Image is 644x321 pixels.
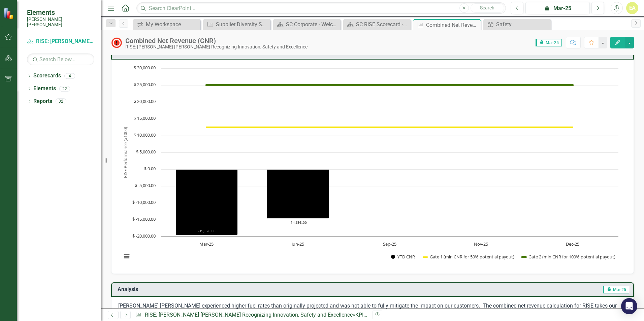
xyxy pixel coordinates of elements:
a: Scorecards [33,72,61,80]
span: Mar-25 [536,39,562,46]
text: $ -15,000.00 [132,216,156,222]
a: RISE: [PERSON_NAME] [PERSON_NAME] Recognizing Innovation, Safety and Excellence [27,38,94,45]
div: 22 [59,86,70,92]
text: Dec-25 [566,241,579,247]
text: Mar-25 [199,241,214,247]
span: Search [480,5,494,10]
a: Reports [33,98,52,105]
text: $ 10,000.00 [134,132,156,138]
g: Gate 1 (min CNR for 50% potential payout), series 2 of 3. Line with 5 data points. [205,126,574,129]
path: Mar-25, -19,520. YTD CNR . [176,169,238,235]
text: $ 20,000.00 [134,98,156,104]
span: Mar-25 [603,286,629,293]
a: KPIs [355,312,367,318]
text: Nov-25 [474,241,488,247]
div: RISE: [PERSON_NAME] [PERSON_NAME] Recognizing Innovation, Safety and Excellence [125,44,308,49]
img: ClearPoint Strategy [3,8,15,20]
div: Safety [496,20,549,29]
text: RISE Performance (x1000) [122,127,128,178]
div: » » [135,311,367,319]
button: Show YTD CNR [391,254,416,260]
div: My Workspace [146,20,199,29]
div: Combined Net Revenue (CNR) [426,21,479,29]
svg: Interactive chart [118,65,622,267]
text: $ 30,000.00 [134,65,156,71]
g: Gate 2 (min CNR for 100% potential payout), series 3 of 3. Line with 5 data points. [205,84,574,86]
a: Supplier Diversity Spend [205,20,269,29]
div: Open Intercom Messenger [621,298,637,314]
a: Elements [33,85,56,93]
text: Jun-25 [291,241,304,247]
text: $ -5,000.00 [135,182,156,188]
div: SC Corporate - Welcome to ClearPoint [286,20,339,29]
div: Mar-25 [528,4,587,12]
div: SC RISE Scorecard - Welcome to ClearPoint [356,20,409,29]
text: $ 15,000.00 [134,115,156,121]
text: $ 0.00 [144,166,156,172]
text: $ -20,000.00 [132,233,156,239]
text: $ -10,000.00 [132,199,156,205]
button: EA [626,2,638,14]
div: Chart. Highcharts interactive chart. [118,65,627,267]
a: RISE: [PERSON_NAME] [PERSON_NAME] Recognizing Innovation, Safety and Excellence [145,312,353,318]
div: 32 [56,99,66,104]
div: Supplier Diversity Spend [216,20,269,29]
button: Show Gate 1 (min CNR for 50% potential payout) [423,254,515,260]
text: Sep-25 [383,241,396,247]
text: -19,520.00 [198,228,216,233]
text: $ 5,000.00 [136,149,156,155]
button: Show Gate 2 (min CNR for 100% potential payout) [522,254,616,260]
div: Combined Net Revenue (CNR) [125,37,308,44]
path: Jun-25, -14,693. YTD CNR . [267,169,329,218]
text: $ 25,000.00 [134,81,156,87]
div: 4 [64,73,75,79]
small: [PERSON_NAME] [PERSON_NAME] [27,16,94,28]
button: View chart menu, Chart [122,252,131,261]
text: -14,693.00 [290,220,307,225]
img: Not Meeting Target [111,37,122,48]
a: My Workspace [135,20,199,29]
input: Search Below... [27,53,94,65]
button: Search [471,3,504,13]
input: Search ClearPoint... [136,2,506,14]
span: [PERSON_NAME] [PERSON_NAME] experienced higher fuel rates than originally projected and was not a... [118,302,617,317]
span: Elements [27,8,94,16]
h3: Analysis [118,286,339,292]
a: Safety [485,20,549,29]
a: SC RISE Scorecard - Welcome to ClearPoint [345,20,409,29]
a: SC Corporate - Welcome to ClearPoint [275,20,339,29]
button: Mar-25 [525,2,590,14]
